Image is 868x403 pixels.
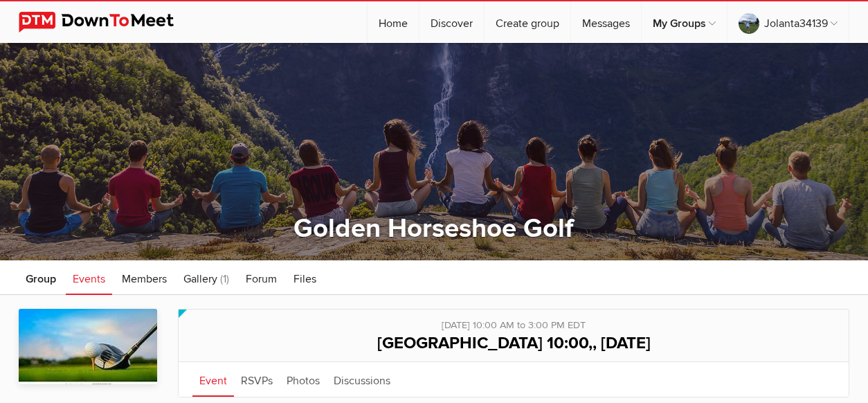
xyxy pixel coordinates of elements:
a: Events [66,260,112,295]
span: [GEOGRAPHIC_DATA] 10:00,, [DATE] [377,333,651,353]
a: Members [115,260,174,295]
a: Files [287,260,323,295]
div: [DATE] 10:00 AM to 3:00 PM EDT [192,310,835,333]
a: Messages [571,1,641,43]
a: Discussions [327,362,397,397]
img: Golden Horseshoe Golf [19,309,157,385]
a: Jolanta34139 [727,1,849,43]
a: Photos [280,362,327,397]
span: Gallery [183,272,217,286]
a: Golden Horseshoe Golf [293,213,574,244]
a: Group [19,260,63,295]
a: Gallery (1) [177,260,236,295]
a: Home [368,1,419,43]
a: Discover [419,1,484,43]
span: Group [26,272,56,286]
span: Forum [246,272,277,286]
a: Event [192,362,234,397]
span: Files [293,272,316,286]
img: DownToMeet [19,12,195,33]
span: (1) [220,272,229,286]
span: Events [73,272,105,286]
a: Forum [239,260,284,295]
a: RSVPs [234,362,280,397]
span: Members [122,272,167,286]
a: My Groups [642,1,727,43]
a: Create group [485,1,570,43]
